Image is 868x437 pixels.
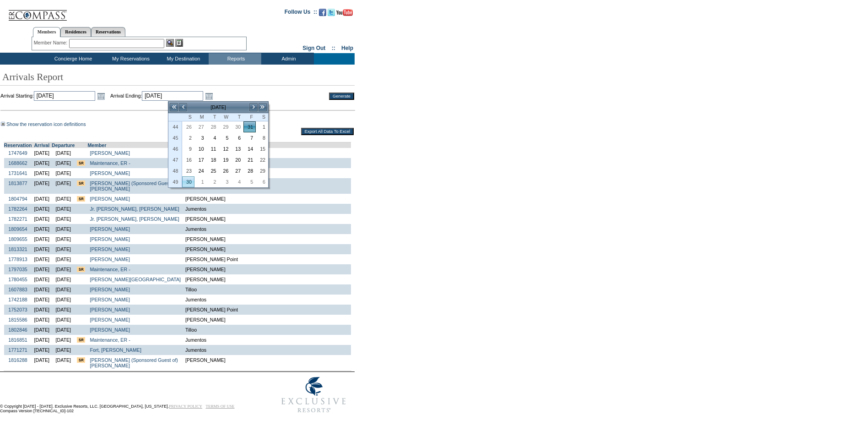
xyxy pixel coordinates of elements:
[8,170,27,176] a: 1731641
[52,274,75,284] td: [DATE]
[8,267,27,272] a: 1797035
[52,214,75,224] td: [DATE]
[182,132,194,143] td: Sunday, November 02, 2025
[319,9,326,16] img: Become our fan on Facebook
[32,345,52,355] td: [DATE]
[183,155,194,165] a: 16
[206,404,235,409] a: TERMS OF USE
[219,176,232,187] td: Wednesday, December 03, 2025
[90,206,179,212] a: Jr. [PERSON_NAME], [PERSON_NAME]
[207,176,219,187] td: Tuesday, December 02, 2025
[90,170,130,176] a: [PERSON_NAME]
[183,315,351,325] td: [PERSON_NAME]
[273,372,355,418] img: Exclusive Resorts
[231,176,243,187] td: Thursday, December 04, 2025
[183,284,351,295] td: Tilloo
[256,133,268,143] a: 8
[256,143,268,154] td: Saturday, November 15, 2025
[232,133,243,143] a: 6
[8,216,27,222] a: 1782271
[183,194,351,204] td: [PERSON_NAME]
[90,180,178,191] a: [PERSON_NAME] (Sponsored Guest of)[PERSON_NAME]
[168,121,182,132] th: 44
[32,284,52,295] td: [DATE]
[231,143,243,154] td: Thursday, November 13, 2025
[8,226,27,232] a: 1809654
[183,244,351,254] td: [PERSON_NAME]
[52,295,75,305] td: [DATE]
[195,133,206,143] a: 3
[77,196,85,202] input: There are special requests for this reservation!
[8,347,27,353] a: 1771271
[183,264,351,274] td: [PERSON_NAME]
[301,128,354,135] input: Export All Data To Excel
[90,277,181,282] a: [PERSON_NAME][GEOGRAPHIC_DATA]
[8,297,27,302] a: 1742188
[261,53,314,65] td: Admin
[207,133,219,143] a: 4
[183,355,351,371] td: [PERSON_NAME]
[175,39,183,47] img: Reservations
[256,176,268,187] td: Saturday, December 06, 2025
[194,113,207,121] th: Monday
[60,27,91,37] a: Residences
[52,284,75,295] td: [DATE]
[52,204,75,214] td: [DATE]
[220,155,231,165] a: 19
[0,91,317,101] td: Arrival Starting: Arrival Ending:
[182,165,194,176] td: Sunday, November 23, 2025
[183,325,351,335] td: Tilloo
[244,122,255,132] a: 31
[77,267,85,272] input: There are special requests for this reservation!
[90,307,130,312] a: [PERSON_NAME]
[231,165,243,176] td: Thursday, November 27, 2025
[8,236,27,242] a: 1809655
[8,150,27,156] a: 1747649
[183,177,194,187] a: 30
[194,132,207,143] td: Monday, November 03, 2025
[52,168,75,178] td: [DATE]
[90,267,130,272] a: Maintenance, ER -
[195,166,206,176] a: 24
[32,214,52,224] td: [DATE]
[52,148,75,158] td: [DATE]
[336,9,353,16] img: Subscribe to our YouTube Channel
[207,155,219,165] a: 18
[4,142,32,148] a: Reservation
[52,178,75,194] td: [DATE]
[96,91,106,101] a: Open the calendar popup.
[256,154,268,165] td: Saturday, November 22, 2025
[32,325,52,335] td: [DATE]
[182,121,194,132] td: Sunday, October 26, 2025
[328,11,335,17] a: Follow us on Twitter
[256,165,268,176] td: Saturday, November 29, 2025
[341,45,353,51] a: Help
[183,345,351,355] td: Jumentos
[52,158,75,168] td: [DATE]
[8,180,27,186] a: 1813877
[183,305,351,315] td: [PERSON_NAME] Point
[178,103,188,112] a: <
[32,224,52,234] td: [DATE]
[8,160,27,166] a: 1688662
[183,234,351,244] td: [PERSON_NAME]
[256,144,268,154] a: 15
[220,133,231,143] a: 5
[8,277,27,282] a: 1780455
[182,176,194,187] td: Sunday, November 30, 2025
[183,166,194,176] a: 23
[231,132,243,143] td: Thursday, November 06, 2025
[232,177,243,187] a: 4
[34,142,49,148] a: Arrival
[90,160,130,166] a: Maintenance, ER -
[52,234,75,244] td: [DATE]
[243,143,256,154] td: Friday, November 14, 2025
[32,148,52,158] td: [DATE]
[195,122,206,132] a: 27
[90,226,130,232] a: [PERSON_NAME]
[195,155,206,165] a: 17
[52,254,75,264] td: [DATE]
[207,165,219,176] td: Tuesday, November 25, 2025
[219,154,232,165] td: Wednesday, November 19, 2025
[33,27,61,37] a: Members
